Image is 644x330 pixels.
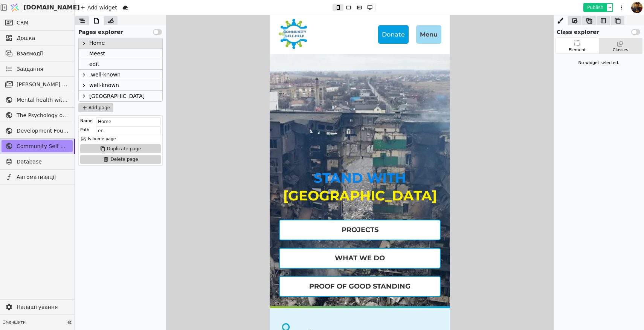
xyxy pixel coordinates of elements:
[78,103,113,112] button: Add page
[9,0,20,15] img: Logo
[3,319,64,326] span: Зменшити
[89,59,99,69] div: edit
[23,3,80,12] span: [DOMAIN_NAME]
[17,112,69,119] span: The Psychology of War
[78,3,119,12] div: Add widget
[89,49,105,59] div: Meest
[2,78,73,90] a: [PERSON_NAME] розсилки
[40,267,141,275] div: Proof of Good Standing
[17,173,69,181] span: Автоматизації
[613,47,628,53] div: Classes
[79,49,162,59] div: Meest
[554,25,644,36] div: Class explorer
[17,96,69,104] span: Mental health without prejudice project
[80,117,92,125] div: Name
[2,109,73,121] a: The Psychology of War
[9,172,171,189] p: [GEOGRAPHIC_DATA]
[17,19,29,27] span: CRM
[555,57,642,69] div: No widget selected.
[79,70,162,80] div: .well-known
[65,239,115,247] div: What we do
[9,205,171,225] a: Projects
[2,17,73,29] a: CRM
[88,135,116,143] div: Is home page
[17,142,69,150] span: Community Self Help
[89,91,145,101] div: [GEOGRAPHIC_DATA]
[147,10,172,29] div: Menu
[2,47,73,60] a: Взаємодії
[79,38,162,49] div: Home
[80,126,89,134] div: Path
[2,156,73,168] a: Database
[75,25,166,36] div: Pages explorer
[89,38,105,48] div: Home
[2,301,73,313] a: Налаштування
[17,127,69,135] span: Development Foundation
[72,211,109,219] div: Projects
[9,154,171,172] p: STAND WITH
[8,0,75,15] a: [DOMAIN_NAME]
[2,140,73,152] a: Community Self Help
[79,80,162,91] div: well-known
[17,81,69,89] span: [PERSON_NAME] розсилки
[80,144,161,153] button: Duplicate page
[2,32,73,44] a: Дошка
[89,70,121,80] div: .well-known
[2,94,73,106] a: Mental health without prejudice project
[79,59,162,70] div: edit
[79,91,162,101] div: [GEOGRAPHIC_DATA]
[631,2,642,13] img: 73cef4174f0444e6e86f60503224d004
[569,47,586,53] div: Element
[17,65,43,73] span: Завдання
[9,233,171,254] a: What we do
[17,50,69,58] span: Взаємодії
[8,308,25,327] img: 1648415192550-friends-icon.svg
[29,313,86,327] div: Who we are
[2,125,73,137] a: Development Foundation
[108,10,139,29] a: Donate
[9,261,171,282] a: Proof of Good Standing
[584,4,606,11] button: Publish
[2,171,73,183] a: Автоматизації
[17,34,69,42] span: Дошка
[2,63,73,75] a: Завдання
[80,155,161,164] button: Delete page
[8,4,40,34] img: 1645367375117-communityselfhelp-logo-En-180.png
[17,158,69,166] span: Database
[89,80,119,90] div: well-known
[17,303,69,311] span: Налаштування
